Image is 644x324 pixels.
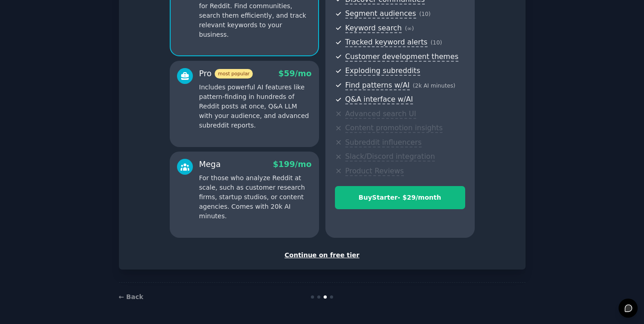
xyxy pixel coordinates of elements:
[345,66,420,76] span: Exploding subreddits
[345,109,416,119] span: Advanced search UI
[335,193,465,202] div: Buy Starter - $ 29 /month
[345,167,404,176] span: Product Reviews
[345,52,459,62] span: Customer development themes
[199,173,312,221] p: For those who analyze Reddit at scale, such as customer research firms, startup studios, or conte...
[199,159,221,170] div: Mega
[345,123,443,133] span: Content promotion insights
[345,9,416,19] span: Segment audiences
[119,293,143,300] a: ← Back
[345,95,413,104] span: Q&A interface w/AI
[128,250,516,260] div: Continue on free tier
[431,39,442,46] span: ( 10 )
[278,69,311,78] span: $ 59 /mo
[199,68,253,79] div: Pro
[405,25,414,32] span: ( ∞ )
[419,11,431,17] span: ( 10 )
[335,186,465,209] button: BuyStarter- $29/month
[413,83,456,89] span: ( 2k AI minutes )
[345,81,410,90] span: Find patterns w/AI
[199,83,312,130] p: Includes powerful AI features like pattern-finding in hundreds of Reddit posts at once, Q&A LLM w...
[345,152,435,162] span: Slack/Discord integration
[215,69,253,79] span: most popular
[345,138,422,147] span: Subreddit influencers
[273,160,311,169] span: $ 199 /mo
[345,24,402,33] span: Keyword search
[345,38,428,47] span: Tracked keyword alerts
